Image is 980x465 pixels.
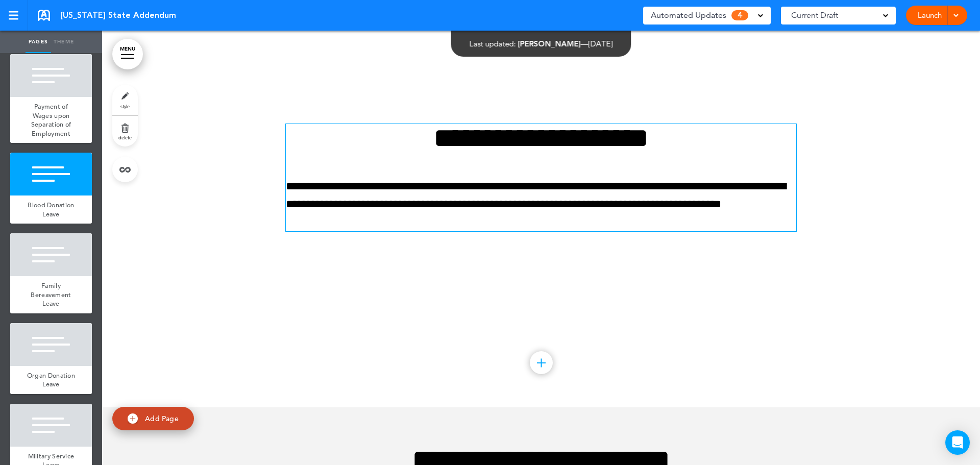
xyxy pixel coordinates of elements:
[51,31,77,53] a: Theme
[26,31,51,53] a: Pages
[27,371,75,389] span: Organ Donation Leave
[128,413,138,424] img: add.svg
[589,39,613,48] span: [DATE]
[945,430,970,455] div: Open Intercom Messenger
[120,103,130,109] span: style
[10,366,92,394] a: Organ Donation Leave
[470,39,516,48] span: Last updated:
[112,116,138,146] a: delete
[145,414,179,423] span: Add Page
[60,10,176,21] span: [US_STATE] State Addendum
[791,8,838,22] span: Current Draft
[31,102,71,138] span: Payment of Wages upon Separation of Employment
[470,40,613,47] div: —
[118,134,132,140] span: delete
[112,39,143,69] a: MENU
[31,281,71,308] span: Family Bereavement Leave
[731,10,748,20] span: 4
[10,97,92,143] a: Payment of Wages upon Separation of Employment
[10,195,92,224] a: Blood Donation Leave
[518,39,581,48] span: [PERSON_NAME]
[10,276,92,313] a: Family Bereavement Leave
[651,8,726,22] span: Automated Updates
[112,407,194,431] a: Add Page
[28,201,74,218] span: Blood Donation Leave
[914,6,946,25] a: Launch
[112,85,138,115] a: style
